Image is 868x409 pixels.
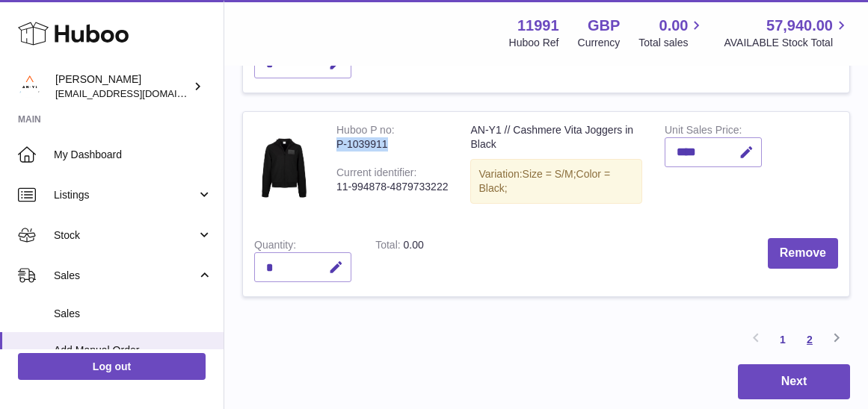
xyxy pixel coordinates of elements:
strong: 11991 [517,16,559,36]
img: info@an-y1.com [18,75,40,98]
a: 0.00 Total sales [638,16,705,50]
span: Stock [54,228,197,243]
div: P-1039911 [336,137,448,152]
span: [EMAIL_ADDRESS][DOMAIN_NAME] [55,87,220,99]
label: Quantity [254,239,296,255]
span: My Dashboard [54,148,212,162]
label: Total [375,239,403,255]
div: Current identifier [336,166,416,182]
div: 11-994878-4879733222 [336,180,448,194]
div: Huboo P no [336,124,395,140]
td: AN-Y1 // Cashmere Vita Joggers in Black [459,112,653,227]
button: Remove [768,238,838,269]
label: Unit Sales Price [665,124,742,140]
span: 57,940.00 [766,16,833,36]
a: 2 [796,326,823,353]
div: Huboo Ref [509,36,559,50]
span: Listings [54,188,197,202]
strong: GBP [588,16,620,36]
button: Next [738,364,850,399]
span: Size = S/M; [523,168,576,180]
span: Color = Black; [478,168,610,194]
div: [PERSON_NAME] [55,72,190,101]
span: Sales [54,269,197,283]
span: Total sales [638,36,705,50]
span: Add Manual Order [54,343,212,358]
span: 0.00 [404,239,424,251]
span: AVAILABLE Stock Total [724,36,850,50]
span: Sales [54,307,212,321]
a: Log out [18,353,206,380]
div: Variation: [470,159,642,204]
div: Currency [578,36,621,50]
a: 1 [769,326,796,353]
a: 57,940.00 AVAILABLE Stock Total [724,16,850,50]
img: AN-Y1 // Cashmere Vita Joggers in Black [254,123,314,212]
span: 0.00 [659,16,689,36]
